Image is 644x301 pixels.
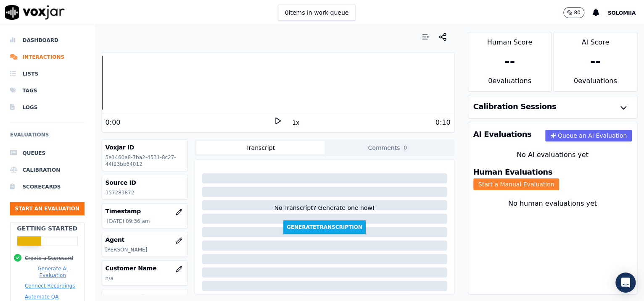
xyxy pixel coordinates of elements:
div: -- [590,54,601,69]
img: voxjar logo [5,5,65,20]
button: Queue an AI Evaluation [545,130,632,141]
p: n/a [106,275,185,282]
a: Calibration [10,162,84,178]
button: 80 [563,7,592,18]
h3: AI Evaluations [473,131,532,138]
button: Comments [325,141,453,154]
button: Create a Scorecard [25,255,73,262]
a: Interactions [10,49,84,65]
h3: Human Evaluations [473,168,552,176]
a: Dashboard [10,32,84,49]
h3: Voxjar ID [106,143,185,152]
h6: Evaluations [10,130,84,145]
div: 0:10 [435,118,451,128]
button: GenerateTranscription [283,220,366,234]
h3: Timestamp [106,207,185,215]
button: Connect Recordings [25,283,75,289]
a: Tags [10,82,84,99]
h3: Agent [106,236,185,244]
div: No AI evaluations yet [475,150,631,160]
button: Automate QA [25,293,58,300]
a: Scorecards [10,178,84,195]
div: AI Score [554,32,637,47]
a: Lists [10,65,84,82]
div: No human evaluations yet [475,199,631,229]
div: No Transcript? Generate one now! [274,204,375,220]
h3: Source ID [106,178,185,187]
div: Open Intercom Messenger [615,272,636,293]
div: 0 evaluation s [468,76,552,91]
button: Transcript [196,141,325,154]
button: Start an Evaluation [10,202,84,215]
p: [PERSON_NAME] [106,246,185,253]
p: [DATE] 09:36 am [107,218,185,225]
button: 80 [563,7,584,18]
p: 5e1460a8-7ba2-4531-8c27-44f23bb64012 [106,154,185,168]
button: Start a Manual Evaluation [473,178,560,190]
h2: Getting Started [17,224,77,233]
div: -- [504,54,515,69]
p: 357283872 [106,189,185,196]
div: Human Score [468,32,552,47]
h3: Calibration Sessions [473,103,557,110]
button: 0items in work queue [278,5,356,21]
div: 0 evaluation s [554,76,637,91]
a: Logs [10,99,84,116]
button: Generate AI Evaluation [25,265,81,279]
span: Solomiia [608,10,636,16]
h3: Customer Phone [106,293,185,301]
div: 0:00 [106,118,121,128]
button: 1x [290,117,301,128]
button: Solomiia [608,8,644,18]
span: 0 [401,144,409,152]
h3: Customer Name [106,264,185,272]
p: 80 [574,9,580,16]
a: Queues [10,145,84,162]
